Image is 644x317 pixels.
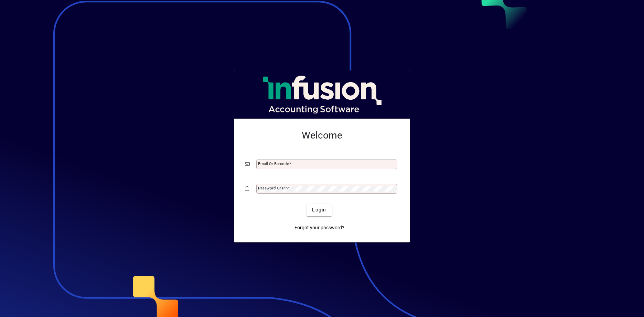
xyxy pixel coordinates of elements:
[292,222,347,234] a: Forgot your password?
[294,224,344,231] span: Forgot your password?
[245,130,399,141] h2: Welcome
[258,186,288,190] mat-label: Password or Pin
[258,161,289,166] mat-label: Email or Barcode
[307,204,332,216] button: Login
[312,206,326,214] span: Login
